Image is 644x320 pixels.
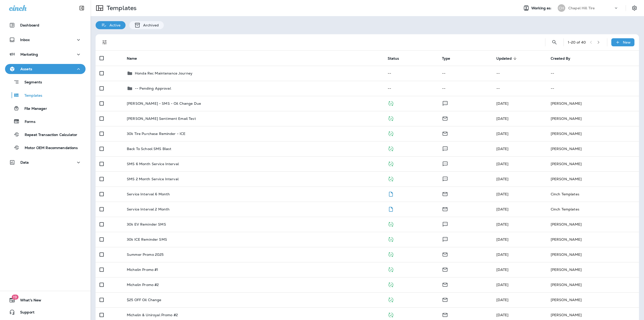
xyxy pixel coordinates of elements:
p: Inbox [20,38,30,42]
div: 1 - 20 of 40 [568,40,586,44]
p: Archived [141,23,159,27]
p: Data [20,160,29,164]
span: Zachary Nottke [496,101,509,106]
span: Text [442,222,448,226]
button: Templates [5,90,86,100]
div: CH [558,4,565,12]
span: Published [388,222,394,226]
span: Email [442,297,448,302]
span: Text [442,101,448,105]
span: Email [442,252,448,256]
td: -- [492,66,547,81]
p: Templates [105,4,137,12]
p: Michelin & Uniroyal Promo #2 [127,313,178,317]
span: Text [442,237,448,241]
span: Erin Vernon [496,313,509,317]
span: Email [442,312,448,317]
button: 19What's New [5,295,86,305]
button: Filters [100,37,110,47]
span: Email [442,267,448,271]
span: Name [127,56,137,61]
td: [PERSON_NAME] [547,277,639,292]
span: 19 [12,295,18,300]
span: Published [388,252,394,256]
span: Zachary Nottke [496,147,509,151]
span: Zachary Nottke [496,192,509,196]
p: SMS 6 Month Service Interval [127,162,179,166]
span: Zachary Nottke [496,207,509,211]
span: Email [442,131,448,135]
span: Erin Vernon [496,282,509,287]
p: Back To School SMS Blast [127,147,171,151]
p: Chapel Hill Tire [568,6,595,10]
span: Text [442,176,448,181]
span: Email [442,206,448,211]
p: 30k EV Reminder SMS [127,222,166,226]
td: [PERSON_NAME] [547,156,639,171]
td: [PERSON_NAME] [547,96,639,111]
span: Published [388,146,394,151]
span: Support [15,310,34,316]
td: [PERSON_NAME] [547,111,639,126]
span: Email [442,191,448,196]
span: Status [388,56,406,61]
td: Cinch Templates [547,187,639,202]
button: Inbox [5,35,86,45]
span: Email [442,116,448,120]
td: -- [492,81,547,96]
td: -- [547,66,639,81]
td: [PERSON_NAME] [547,262,639,277]
p: Honda Rec Maintenance Journey [135,71,192,75]
td: -- [547,81,639,96]
td: -- [384,66,438,81]
td: [PERSON_NAME] [547,171,639,187]
td: -- [438,66,492,81]
p: Active [107,23,120,27]
td: [PERSON_NAME] [547,126,639,141]
button: Settings [630,4,639,13]
span: Erin Vernon [496,298,509,302]
span: Published [388,176,394,181]
button: Segments [5,77,86,87]
td: [PERSON_NAME] [547,217,639,232]
p: Michelin Promo #1 [127,268,158,272]
span: J-P Scoville [496,222,509,227]
span: Email [442,282,448,287]
td: [PERSON_NAME] [547,247,639,262]
p: Assets [20,67,32,71]
span: Updated [496,56,512,61]
span: Type [442,56,450,61]
button: Data [5,157,86,167]
td: [PERSON_NAME] [547,292,639,307]
span: Created By [551,56,577,61]
p: Service Interval 2 Month [127,207,170,211]
p: Motor OEM Recommendations [20,146,78,151]
span: Published [388,282,394,287]
button: Forms [5,116,86,127]
span: Type [442,56,457,61]
p: SMS 2 Month Service Interval [127,177,179,181]
p: Michelin Promo #2 [127,283,159,287]
span: Published [388,267,394,271]
button: Motor OEM Recommendations [5,142,86,153]
span: Published [388,116,394,120]
button: Collapse Sidebar [75,3,89,13]
p: File Manager [19,106,47,111]
span: What's New [15,298,41,304]
span: Draft [388,206,394,211]
button: Support [5,307,86,317]
span: Erin Vernon [496,131,509,136]
span: Published [388,297,394,302]
button: Marketing [5,49,86,59]
span: Text [442,161,448,166]
span: Name [127,56,144,61]
td: Cinch Templates [547,202,639,217]
p: New [623,40,631,44]
button: File Manager [5,103,86,114]
span: Working as: [531,6,553,10]
span: Published [388,161,394,166]
p: Dashboard [20,23,39,27]
span: Published [388,237,394,241]
span: Published [388,131,394,135]
td: [PERSON_NAME] [547,141,639,156]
